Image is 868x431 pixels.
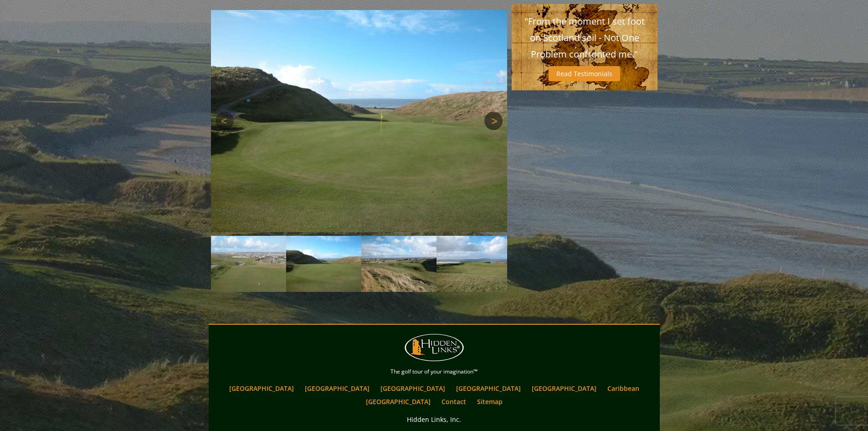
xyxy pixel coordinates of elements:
[216,112,234,130] a: Previous
[300,382,374,395] a: [GEOGRAPHIC_DATA]
[521,13,648,62] p: "From the moment I set foot on Scotland soil - Not One Problem confronted me."
[211,414,657,425] p: Hidden Links, Inc.
[361,395,435,408] a: [GEOGRAPHIC_DATA]
[603,382,644,395] a: Caribbean
[452,382,525,395] a: [GEOGRAPHIC_DATA]
[549,66,620,81] a: Read Testimonials
[376,382,450,395] a: [GEOGRAPHIC_DATA]
[484,112,503,130] a: Next
[473,395,507,408] a: Sitemap
[211,367,657,377] p: The golf tour of your imagination™
[527,382,601,395] a: [GEOGRAPHIC_DATA]
[437,395,471,408] a: Contact
[225,382,298,395] a: [GEOGRAPHIC_DATA]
